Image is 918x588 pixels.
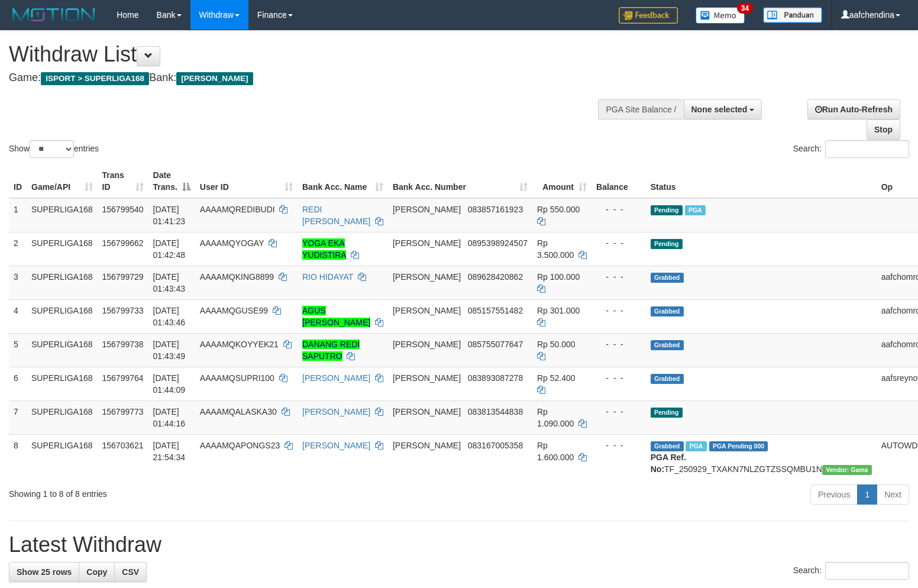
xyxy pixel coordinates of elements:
[153,340,186,361] span: [DATE] 01:43:49
[867,119,900,140] a: Stop
[102,373,144,383] span: 156799764
[302,373,370,383] a: [PERSON_NAME]
[195,164,298,198] th: User ID: activate to sort column ascending
[793,140,909,158] label: Search:
[9,299,27,333] td: 4
[27,164,98,198] th: Game/API: activate to sort column ascending
[9,367,27,400] td: 6
[9,400,27,434] td: 7
[200,373,274,383] span: AAAAMQSUPRI100
[27,333,98,367] td: SUPERLIGA168
[9,232,27,266] td: 2
[537,306,580,315] span: Rp 301.000
[596,338,641,350] div: - - -
[9,198,27,232] td: 1
[685,205,706,215] span: Marked by aafromsomean
[393,373,461,383] span: [PERSON_NAME]
[598,99,683,119] div: PGA Site Balance /
[651,205,683,215] span: Pending
[619,7,678,24] img: Feedback.jpg
[591,164,646,198] th: Balance
[200,340,279,349] span: AAAAMQKOYYEK21
[27,266,98,299] td: SUPERLIGA168
[468,441,523,450] span: Copy 083167005358 to clipboard
[122,567,139,577] span: CSV
[684,99,762,119] button: None selected
[98,164,148,198] th: Trans ID: activate to sort column ascending
[153,306,186,327] span: [DATE] 01:43:46
[302,407,370,416] a: [PERSON_NAME]
[200,441,280,450] span: AAAAMQAPONGS23
[27,198,98,232] td: SUPERLIGA168
[651,306,684,316] span: Grabbed
[200,238,264,248] span: AAAAMQYOGAY
[200,306,268,315] span: AAAAMQGUSE99
[651,453,686,474] b: PGA Ref. No:
[9,434,27,480] td: 8
[393,205,461,214] span: [PERSON_NAME]
[302,205,370,226] a: REDI [PERSON_NAME]
[27,367,98,400] td: SUPERLIGA168
[537,441,574,462] span: Rp 1.600.000
[651,408,683,418] span: Pending
[9,43,600,66] h1: Withdraw List
[596,271,641,283] div: - - -
[9,6,99,24] img: MOTION_logo.png
[810,484,858,505] a: Previous
[537,205,580,214] span: Rp 550.000
[114,562,147,582] a: CSV
[825,140,909,158] input: Search:
[298,164,388,198] th: Bank Acc. Name: activate to sort column ascending
[537,373,576,383] span: Rp 52.400
[153,238,186,260] span: [DATE] 01:42:48
[148,164,195,198] th: Date Trans.: activate to sort column descending
[27,232,98,266] td: SUPERLIGA168
[102,340,144,349] span: 156799738
[537,272,580,282] span: Rp 100.000
[596,440,641,451] div: - - -
[302,272,353,282] a: RIO HIDAYAT
[200,407,277,416] span: AAAAMQALASKA30
[27,299,98,333] td: SUPERLIGA168
[302,340,360,361] a: DANANG REDI SAPUTRO
[86,567,107,577] span: Copy
[793,562,909,580] label: Search:
[857,484,877,505] a: 1
[102,306,144,315] span: 156799733
[696,7,745,24] img: Button%20Memo.svg
[102,205,144,214] span: 156799540
[651,239,683,249] span: Pending
[102,272,144,282] span: 156799729
[737,3,753,14] span: 34
[877,484,909,505] a: Next
[9,483,374,500] div: Showing 1 to 8 of 8 entries
[27,434,98,480] td: SUPERLIGA168
[651,340,684,350] span: Grabbed
[596,372,641,384] div: - - -
[691,105,748,114] span: None selected
[302,441,370,450] a: [PERSON_NAME]
[596,237,641,249] div: - - -
[393,407,461,416] span: [PERSON_NAME]
[176,72,253,85] span: [PERSON_NAME]
[153,205,186,226] span: [DATE] 01:41:23
[393,238,461,248] span: [PERSON_NAME]
[651,374,684,384] span: Grabbed
[709,441,768,451] span: PGA Pending
[646,164,877,198] th: Status
[651,273,684,283] span: Grabbed
[393,272,461,282] span: [PERSON_NAME]
[388,164,532,198] th: Bank Acc. Number: activate to sort column ascending
[532,164,591,198] th: Amount: activate to sort column ascending
[200,205,275,214] span: AAAAMQREDIBUDI
[596,305,641,316] div: - - -
[763,7,822,23] img: panduan.png
[393,340,461,349] span: [PERSON_NAME]
[153,441,186,462] span: [DATE] 21:54:34
[9,72,600,84] h4: Game: Bank:
[102,238,144,248] span: 156799662
[537,407,574,428] span: Rp 1.090.000
[9,562,79,582] a: Show 25 rows
[9,333,27,367] td: 5
[302,306,370,327] a: AGUS [PERSON_NAME]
